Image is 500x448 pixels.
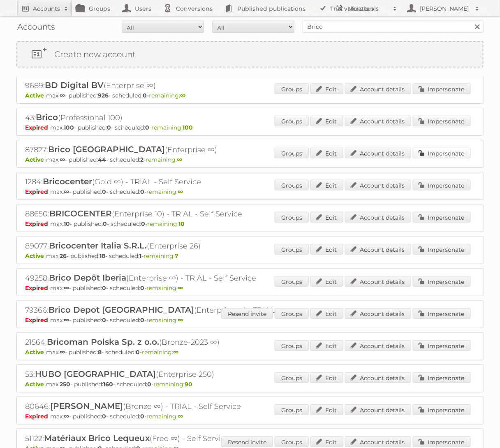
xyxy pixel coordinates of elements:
span: Expired [25,284,50,292]
span: Brico Depôt Iberia [49,273,126,283]
a: Account details [345,212,411,223]
a: Impersonate [413,212,471,223]
p: max: - published: - scheduled: - [25,284,475,292]
h2: 49258: (Enterprise ∞) - TRIAL - Self Service [25,273,313,283]
strong: 0 [140,188,144,195]
strong: 0 [143,92,147,99]
strong: ∞ [60,92,65,99]
a: Edit [310,436,343,447]
h2: 43: (Professional 100) [25,112,313,123]
span: Expired [25,220,50,227]
a: Account details [345,84,411,94]
span: Active [25,381,46,388]
span: BD Digital BV [45,80,104,90]
strong: ∞ [60,156,65,163]
strong: 0 [140,413,144,420]
a: Impersonate [413,148,471,158]
span: remaining: [146,284,183,292]
a: Impersonate [413,372,471,383]
h2: 1284: (Gold ∞) - TRIAL - Self Service [25,176,313,187]
a: Groups [275,308,309,319]
a: Impersonate [413,244,471,255]
span: remaining: [153,381,192,388]
strong: ∞ [173,348,178,356]
span: Expired [25,188,50,195]
strong: 10 [178,220,185,227]
span: remaining: [147,220,185,227]
a: Impersonate [413,404,471,415]
span: [PERSON_NAME] [50,401,123,411]
strong: 0 [145,124,149,131]
h2: 51122: (Free ∞) - Self Service [25,433,313,444]
a: Account details [345,276,411,287]
h2: 79366: (Enterprise ∞) - TRIAL [25,305,313,316]
strong: 0 [102,413,106,420]
h2: 80646: (Bronze ∞) - TRIAL - Self Service [25,401,313,412]
strong: 26 [60,252,67,260]
a: Account details [345,180,411,190]
a: Impersonate [413,276,471,287]
strong: 160 [103,381,113,388]
a: Edit [310,148,343,158]
p: max: - published: - scheduled: - [25,381,475,388]
a: Groups [275,244,309,255]
a: Groups [275,404,309,415]
strong: ∞ [178,284,183,292]
h2: 53: (Enterprise 250) [25,369,313,380]
a: Account details [345,116,411,126]
span: remaining: [146,316,183,324]
strong: ∞ [177,156,182,163]
strong: ∞ [178,413,183,420]
strong: ∞ [64,188,69,195]
span: Brico Depot [GEOGRAPHIC_DATA] [49,305,194,315]
h2: 88650: (Enterprise 10) - TRIAL - Self Service [25,209,313,219]
a: Account details [345,244,411,255]
a: Resend invite [221,308,273,319]
span: Expired [25,413,50,420]
h2: 21564: (Bronze-2023 ∞) [25,337,313,348]
a: Edit [310,180,343,190]
a: Impersonate [413,116,471,126]
span: Bricocenter [43,176,92,186]
p: max: - published: - scheduled: - [25,252,475,260]
span: remaining: [144,252,178,260]
span: Active [25,92,46,99]
p: max: - published: - scheduled: - [25,348,475,356]
span: Brico [36,112,58,122]
a: Account details [345,308,411,319]
strong: 0 [102,188,106,195]
a: Edit [310,84,343,94]
strong: ∞ [64,316,69,324]
a: Edit [310,372,343,383]
h2: More tools [348,5,389,13]
strong: 44 [98,156,106,163]
strong: 0 [136,348,140,356]
a: Impersonate [413,340,471,351]
span: remaining: [151,124,193,131]
span: HUBO [GEOGRAPHIC_DATA] [35,369,156,379]
span: BRICOCENTER [49,209,112,218]
a: Impersonate [413,436,471,447]
p: max: - published: - scheduled: - [25,220,475,227]
strong: 250 [60,381,70,388]
strong: 8 [98,348,102,356]
strong: 926 [98,92,109,99]
a: Impersonate [413,84,471,94]
strong: ∞ [178,316,183,324]
a: Groups [275,436,309,447]
p: max: - published: - scheduled: - [25,92,475,99]
a: Groups [275,212,309,223]
span: remaining: [149,92,185,99]
p: max: - published: - scheduled: - [25,156,475,163]
span: Matériaux Brico Lequeux [44,433,150,443]
strong: 0 [107,124,111,131]
strong: 90 [185,381,192,388]
h2: [PERSON_NAME] [418,5,471,13]
strong: 0 [103,220,107,227]
a: Edit [310,276,343,287]
strong: 18 [100,252,105,260]
strong: 100 [64,124,74,131]
strong: ∞ [64,284,69,292]
strong: 10 [64,220,70,227]
a: Edit [310,244,343,255]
